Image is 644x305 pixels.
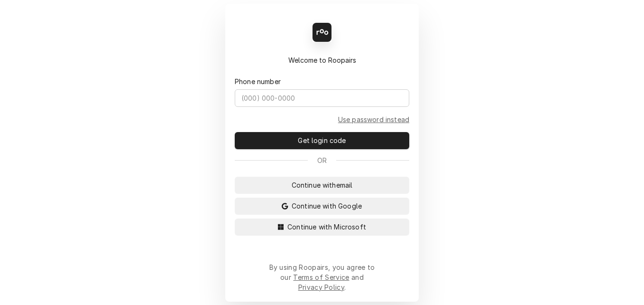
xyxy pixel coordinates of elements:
[235,155,409,165] div: Or
[235,198,409,215] button: Continue with Google
[235,132,409,149] button: Get login code
[235,76,281,86] label: Phone number
[235,219,409,236] button: Continue with Microsoft
[269,262,375,292] div: By using Roopairs, you agree to our and .
[298,283,344,291] a: Privacy Policy
[235,177,409,194] button: Continue withemail
[338,114,409,124] a: Go to Phone and password form
[296,135,348,145] span: Get login code
[290,201,364,211] span: Continue with Google
[235,89,409,107] input: (000) 000-0000
[290,180,355,190] span: Continue with email
[285,222,368,232] span: Continue with Microsoft
[235,55,409,65] div: Welcome to Roopairs
[293,273,349,281] a: Terms of Service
